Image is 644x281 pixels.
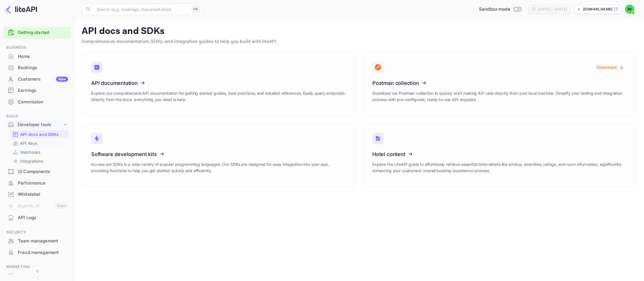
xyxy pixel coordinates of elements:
div: Integrations [10,157,69,165]
a: Earnings [3,85,71,96]
p: Integrations [20,158,43,164]
div: Earnings [18,87,68,94]
button: Collapse navigation [32,266,43,276]
span: Business [3,44,71,51]
a: API documentationExplore our comprehensive API documentation for getting started guides, best pra... [82,52,356,116]
div: API Keys [10,139,69,147]
div: Vouchers [18,273,68,279]
span: Build [3,113,71,119]
h3: Hotel content [372,151,628,157]
div: Home [18,53,68,60]
div: Whitelabel [3,189,71,200]
a: Integrations [13,158,66,164]
span: Security [3,229,71,236]
p: Comprehensive documentation, SDKs, and integration guides to help you build with liteAPI. [82,38,637,45]
p: Download our Postman collection to quickly start making API calls directly from your local machin... [372,90,628,103]
div: Bookings [18,64,68,71]
h3: Software development kits [91,151,346,157]
div: API Logs [18,214,68,221]
p: [DOMAIN_NAME] [583,7,612,12]
a: Vouchers [3,270,71,281]
a: Software development kitsAccess our SDKs in a wide variety of popular programming languages. Our ... [82,123,356,187]
a: API Keys [13,140,66,146]
a: Bookings [3,62,71,73]
a: CustomersNew [3,74,71,84]
a: Fraud management [3,247,71,258]
p: API docs and SDKs [20,131,59,137]
img: LiteAPI logo [5,5,37,14]
h3: Postman collection [372,80,628,86]
div: Performance [3,178,71,189]
div: API docs and SDKs [10,130,69,138]
div: Fraud management [18,249,68,256]
div: Developer tools [18,121,62,128]
h3: API documentation [91,80,346,86]
div: Developer tools [3,120,71,130]
div: Switch to Production mode [477,6,524,13]
div: Team management [3,236,71,247]
div: Commission [18,99,68,105]
p: API docs and SDKs [82,26,637,37]
p: Access our SDKs in a wide variety of popular programming languages. Our SDKs are designed for eas... [91,161,346,174]
div: Getting started [3,27,71,39]
div: UI Components [18,168,68,175]
span: Sandbox mode [479,6,510,13]
div: [DATE] — [DATE] [538,7,567,12]
img: mohamed ismail [625,5,634,14]
input: Search (e.g. bookings, documentation) [93,3,189,15]
div: Performance [18,180,68,187]
button: Download [593,62,628,73]
p: Explore our comprehensive API documentation for getting started guides, best practices, and detai... [91,90,346,103]
div: Home [3,51,71,62]
a: Hotel contentExplore the LiteAPI guide to effortlessly retrieve essential hotel details like phot... [363,123,637,187]
div: ⌘K [191,5,200,13]
a: API docs and SDKs [13,131,66,137]
p: API Keys [20,140,37,146]
a: Commission [3,96,71,107]
a: Team management [3,236,71,246]
p: Webhooks [20,149,40,155]
a: Webhooks [13,149,66,155]
div: Customers [18,76,68,83]
div: Fraud management [3,247,71,258]
div: Webhooks [10,148,69,156]
a: Whitelabel [3,189,71,200]
a: Getting started [18,29,68,36]
p: Explore the LiteAPI guide to effortlessly retrieve essential hotel details like photos, amenities... [372,161,628,174]
div: UI Components [3,166,71,177]
a: API Logs [3,212,71,223]
a: Performance [3,178,71,188]
div: Team management [18,238,68,244]
a: Home [3,51,71,62]
a: UI Components [3,166,71,177]
div: Whitelabel [18,191,68,198]
div: New [56,77,68,82]
span: Marketing [3,264,71,270]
